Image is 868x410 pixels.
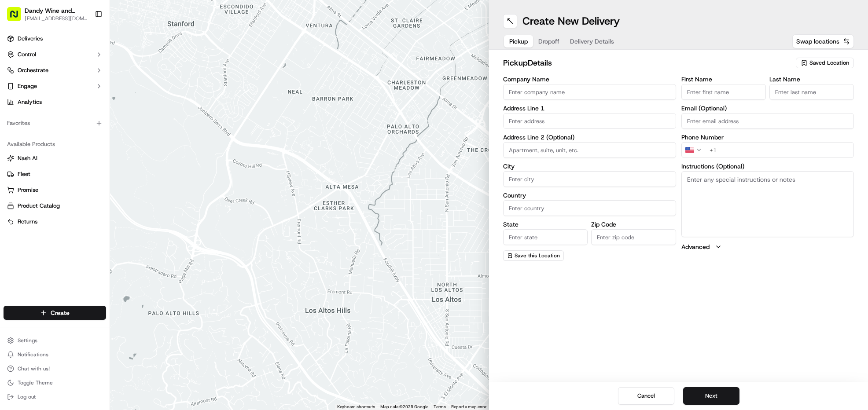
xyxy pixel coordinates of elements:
label: Advanced [681,242,710,251]
input: Enter phone number [704,142,854,158]
label: State [503,221,588,227]
button: Dandy Wine and Spirits [25,6,88,15]
button: Cancel [618,387,674,405]
button: Product Catalog [4,199,106,213]
button: Dandy Wine and Spirits[EMAIL_ADDRESS][DOMAIN_NAME] [4,4,91,25]
span: Pickup [509,37,528,46]
a: 💻API Documentation [71,124,145,140]
button: Start new chat [150,87,160,97]
span: Product Catalog [18,202,60,210]
input: Enter state [503,229,588,245]
h1: Create New Delivery [522,14,620,28]
button: Engage [4,79,106,93]
input: Got a question? Start typing here... [23,57,158,66]
a: Product Catalog [7,202,103,210]
span: Orchestrate [18,66,48,74]
button: Settings [4,334,106,347]
span: Save this Location [515,252,560,259]
p: Welcome 👋 [9,35,160,49]
button: Create [4,306,106,320]
img: Google [112,399,141,410]
a: Promise [7,186,103,194]
img: 1736555255976-a54dd68f-1ca7-489b-9aae-adbdc363a1c4 [9,84,25,100]
a: Report a map error [451,404,486,409]
span: Log out [18,393,36,400]
button: Toggle Theme [4,377,106,389]
span: Knowledge Base [18,128,67,136]
input: Enter last name [769,84,854,100]
span: API Documentation [83,128,141,136]
a: Open this area in Google Maps (opens a new window) [112,399,141,410]
a: Nash AI [7,154,103,162]
button: Swap locations [792,34,854,48]
span: Map data ©2025 Google [380,404,428,409]
span: Chat with us! [18,365,50,372]
button: Keyboard shortcuts [337,404,375,410]
input: Enter country [503,200,676,216]
button: Control [4,48,106,62]
button: Chat with us! [4,362,106,375]
div: 💻 [74,128,81,135]
div: 📗 [9,128,16,135]
button: Returns [4,215,106,229]
label: Zip Code [591,221,676,227]
button: Nash AI [4,151,106,165]
label: Last Name [769,76,854,82]
label: Email (Optional) [681,105,854,111]
span: Deliveries [18,35,43,43]
input: Apartment, suite, unit, etc. [503,142,676,158]
a: Deliveries [4,32,106,46]
label: First Name [681,76,766,82]
button: Fleet [4,167,106,181]
div: Start new chat [30,84,144,93]
span: Settings [18,337,37,344]
a: Powered byPylon [62,149,107,156]
span: Saved Location [809,59,849,67]
span: Nash AI [18,154,37,162]
a: Terms (opens in new tab) [434,404,446,409]
div: Favorites [4,116,106,130]
input: Enter email address [681,113,854,129]
img: Nash [9,9,26,26]
a: Analytics [4,95,106,109]
input: Enter first name [681,84,766,100]
label: Instructions (Optional) [681,163,854,169]
label: Phone Number [681,134,854,140]
a: 📗Knowledge Base [5,124,71,140]
input: Enter city [503,171,676,187]
label: City [503,163,676,169]
label: Address Line 1 [503,105,676,111]
button: Promise [4,183,106,197]
a: Fleet [7,170,103,178]
input: Enter zip code [591,229,676,245]
button: [EMAIL_ADDRESS][DOMAIN_NAME] [25,15,88,22]
button: Log out [4,391,106,403]
button: Save this Location [503,250,564,261]
span: Engage [18,82,37,90]
label: Address Line 2 (Optional) [503,134,676,140]
input: Enter company name [503,84,676,100]
span: Analytics [18,98,42,106]
button: Advanced [681,242,854,251]
div: We're available if you need us! [30,93,111,100]
button: Orchestrate [4,63,106,77]
div: Available Products [4,137,106,151]
span: Promise [18,186,38,194]
a: Returns [7,218,103,226]
span: Delivery Details [570,37,614,46]
span: Dropoff [538,37,559,46]
span: Swap locations [796,37,839,46]
span: Create [51,308,70,317]
button: Next [683,387,739,405]
button: Saved Location [796,57,854,69]
label: Company Name [503,76,676,82]
button: Notifications [4,348,106,361]
span: Control [18,51,36,59]
input: Enter address [503,113,676,129]
label: Country [503,192,676,198]
span: Notifications [18,351,48,358]
h2: pickup Details [503,57,791,69]
span: Toggle Theme [18,379,53,386]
